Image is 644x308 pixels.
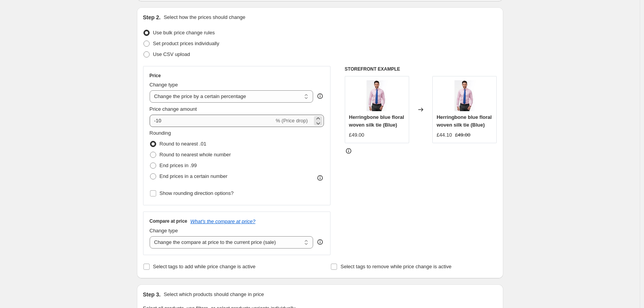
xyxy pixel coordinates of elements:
[349,131,364,139] div: £49.00
[153,264,256,269] span: Select tags to add while price change is active
[437,114,492,128] span: Herringbone blue floral woven silk tie (Blue)
[153,51,190,57] span: Use CSV upload
[316,92,324,100] div: help
[153,41,219,46] span: Set product prices individually
[160,141,206,147] span: Round to nearest .01
[143,291,161,298] h2: Step 3.
[276,118,308,124] span: % (Price drop)
[160,190,234,196] span: Show rounding direction options?
[150,106,197,112] span: Price change amount
[150,130,171,136] span: Rounding
[150,228,178,234] span: Change type
[349,114,404,128] span: Herringbone blue floral woven silk tie (Blue)
[160,152,231,157] span: Round to nearest whole number
[164,14,245,21] p: Select how the prices should change
[160,173,228,179] span: End prices in a certain number
[341,264,452,269] span: Select tags to remove while price change is active
[449,80,480,111] img: RK_02028_80x.jpg
[455,131,470,139] strike: £49.00
[361,80,392,111] img: RK_02028_80x.jpg
[150,82,178,88] span: Change type
[150,73,161,79] h3: Price
[437,131,452,139] div: £44.10
[160,162,197,168] span: End prices in .99
[143,14,161,21] h2: Step 2.
[316,238,324,246] div: help
[150,218,187,224] h3: Compare at price
[345,66,497,72] h6: STOREFRONT EXAMPLE
[150,115,274,127] input: -15
[153,30,215,36] span: Use bulk price change rules
[191,218,256,224] button: What's the compare at price?
[164,291,264,298] p: Select which products should change in price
